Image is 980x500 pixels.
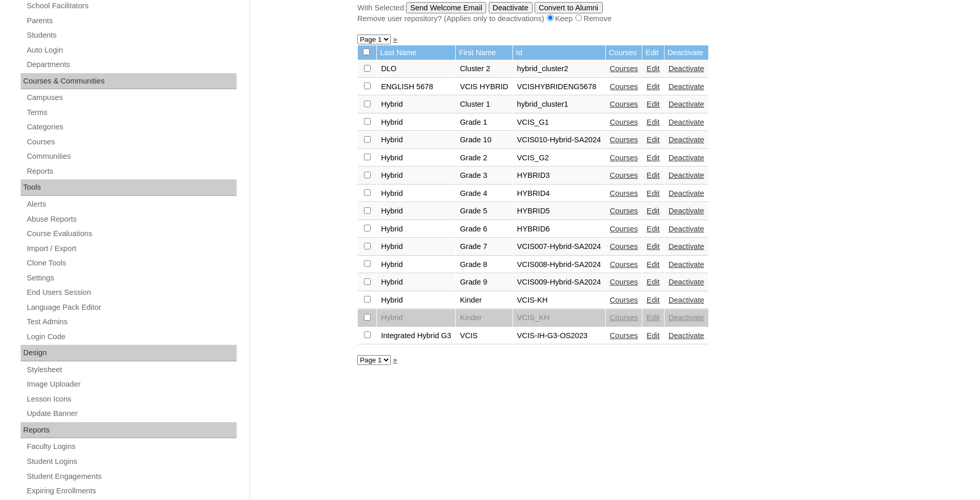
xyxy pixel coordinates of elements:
[26,455,237,468] a: Student Logins
[646,296,659,304] a: Edit
[610,154,638,162] a: Courses
[456,114,512,131] td: Grade 1
[26,165,237,178] a: Reports
[357,2,868,24] div: With Selected:
[377,96,455,113] td: Hybrid
[26,393,237,406] a: Lesson Icons
[377,149,455,167] td: Hybrid
[669,189,704,197] a: Deactivate
[513,60,605,78] td: hybrid_cluster2
[456,292,512,309] td: Kinder
[513,45,605,60] td: Id
[669,64,704,73] a: Deactivate
[513,274,605,291] td: VCIS009-Hybrid-SA2024
[669,82,704,91] a: Deactivate
[669,225,704,233] a: Deactivate
[646,82,659,91] a: Edit
[513,221,605,238] td: HYBRID6
[646,225,659,233] a: Edit
[646,189,659,197] a: Edit
[26,198,237,211] a: Alerts
[610,225,638,233] a: Courses
[21,73,237,90] div: Courses & Communities
[489,2,533,13] input: Deactivate
[26,470,237,483] a: Student Engagements
[513,78,605,96] td: VCISHYBRIDENG5678
[669,260,704,269] a: Deactivate
[665,45,708,60] td: Deactivate
[610,331,638,340] a: Courses
[610,64,638,73] a: Courses
[26,272,237,285] a: Settings
[646,136,659,144] a: Edit
[21,422,237,439] div: Reports
[610,260,638,269] a: Courses
[610,189,638,197] a: Courses
[456,45,512,60] td: First Name
[377,60,455,78] td: DLO
[21,345,237,361] div: Design
[456,149,512,167] td: Grade 2
[646,260,659,269] a: Edit
[669,278,704,286] a: Deactivate
[646,171,659,179] a: Edit
[26,330,237,343] a: Login Code
[456,327,512,345] td: VCIS
[513,185,605,203] td: HYBRID4
[26,44,237,57] a: Auto Login
[646,313,659,322] a: Edit
[377,327,455,345] td: Integrated Hybrid G3
[646,207,659,215] a: Edit
[26,407,237,420] a: Update Banner
[513,149,605,167] td: VCIS_G2
[26,91,237,104] a: Campuses
[456,60,512,78] td: Cluster 2
[646,331,659,340] a: Edit
[26,227,237,240] a: Course Evaluations
[456,185,512,203] td: Grade 4
[357,13,868,24] div: Remove user repository? (Applies only to deactivations) Keep Remove
[26,106,237,119] a: Terms
[26,257,237,270] a: Clone Tools
[513,96,605,113] td: hybrid_cluster1
[393,356,397,364] a: »
[513,309,605,327] td: VCIS_KH
[456,274,512,291] td: Grade 9
[26,286,237,299] a: End Users Session
[456,96,512,113] td: Cluster 1
[606,45,642,60] td: Courses
[26,440,237,453] a: Faculty Logins
[646,118,659,126] a: Edit
[610,313,638,322] a: Courses
[513,167,605,185] td: HYBRID3
[393,35,397,43] a: »
[669,296,704,304] a: Deactivate
[377,45,455,60] td: Last Name
[456,167,512,185] td: Grade 3
[669,313,704,322] a: Deactivate
[377,114,455,131] td: Hybrid
[642,45,663,60] td: Edit
[610,171,638,179] a: Courses
[646,154,659,162] a: Edit
[646,64,659,73] a: Edit
[456,256,512,274] td: Grade 8
[26,121,237,134] a: Categories
[456,309,512,327] td: Kinder
[669,118,704,126] a: Deactivate
[646,278,659,286] a: Edit
[610,242,638,251] a: Courses
[610,82,638,91] a: Courses
[610,136,638,144] a: Courses
[26,29,237,42] a: Students
[21,179,237,196] div: Tools
[610,118,638,126] a: Courses
[377,274,455,291] td: Hybrid
[377,78,455,96] td: ENGLISH 5678
[26,315,237,328] a: Test Admins
[513,238,605,256] td: VCIS007-Hybrid-SA2024
[456,221,512,238] td: Grade 6
[456,203,512,220] td: Grade 5
[669,154,704,162] a: Deactivate
[513,131,605,149] td: VCIS010-Hybrid-SA2024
